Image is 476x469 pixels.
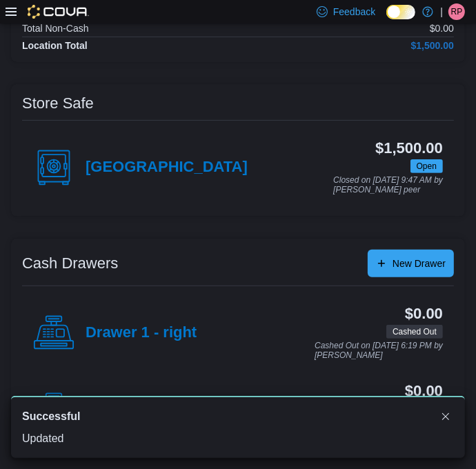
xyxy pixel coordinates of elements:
h4: Location Total [22,40,88,51]
span: Open [417,160,437,172]
h4: [GEOGRAPHIC_DATA] [86,159,248,177]
div: Notification [22,408,454,425]
p: $0.00 [430,23,454,34]
p: Cashed Out on [DATE] 6:19 PM by [PERSON_NAME] [315,341,443,360]
img: Cova [28,5,89,19]
input: Dark Mode [386,5,415,19]
span: rp [451,3,463,20]
span: Dark Mode [386,19,387,20]
span: Feedback [333,5,375,19]
h3: $0.00 [405,306,443,322]
h3: Cash Drawers [22,255,118,272]
h4: Drawer 1 - right [86,324,197,342]
button: New Drawer [368,250,454,277]
div: rebecka peer [448,3,465,20]
div: Updated [22,430,454,447]
h6: Total Non-Cash [22,23,89,34]
span: Cashed Out [393,326,437,338]
h3: $1,500.00 [375,140,443,157]
span: Successful [22,408,80,425]
h3: $0.00 [405,383,443,399]
h4: $1,500.00 [411,40,454,51]
p: | [440,3,443,20]
button: Dismiss toast [437,408,454,425]
p: Closed on [DATE] 9:47 AM by [PERSON_NAME] peer [333,176,443,194]
span: New Drawer [393,257,446,270]
h3: Store Safe [22,95,94,112]
span: Open [410,159,443,173]
span: Cashed Out [386,325,443,339]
